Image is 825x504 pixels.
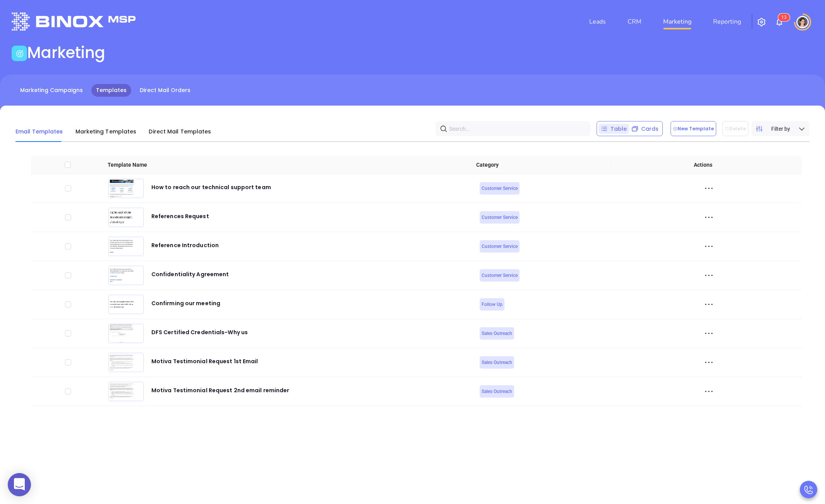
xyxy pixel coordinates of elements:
[151,212,209,227] div: References Request
[784,15,787,20] span: 3
[151,241,219,256] div: Reference Introduction
[671,121,716,136] button: New Template
[482,358,512,367] span: Sales Outreach
[473,156,611,174] th: Category
[482,242,518,251] span: Customer Service
[151,386,290,401] div: Motiva Testimonial Request 2nd email reminder
[12,12,135,31] img: logo
[660,14,695,29] a: Marketing
[15,84,87,97] a: Marketing Campaigns
[75,128,137,135] span: Marketing Templates
[151,299,220,314] div: Confirming our meeting
[135,84,195,97] a: Direct Mail Orders
[611,156,796,174] th: Actions
[781,15,784,20] span: 1
[105,156,473,174] th: Template Name
[482,387,512,396] span: Sales Outreach
[599,124,629,134] div: Table
[771,125,790,133] span: Filter by
[15,128,63,135] span: Email Templates
[149,128,211,135] span: Direct Mail Templates
[629,124,661,134] div: Cards
[482,329,512,338] span: Sales Outreach
[482,271,518,280] span: Customer Service
[449,123,580,135] input: Search…
[151,357,258,372] div: Motiva Testimonial Request 1st Email
[482,300,503,309] span: Follow Up
[778,14,790,21] sup: 13
[91,84,131,97] a: Templates
[624,14,645,29] a: CRM
[710,14,744,29] a: Reporting
[151,183,271,198] div: How to reach our technical support team
[586,14,609,29] a: Leads
[482,184,518,193] span: Customer Service
[796,16,809,28] img: user
[722,121,748,136] button: Delete
[775,17,784,27] img: iconNotification
[151,270,229,285] div: Confidentiality Agreement
[482,213,518,222] span: Customer Service
[27,43,105,62] h1: Marketing
[151,328,248,343] div: DFS Certified Credentials-Why us
[757,17,766,27] img: iconSetting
